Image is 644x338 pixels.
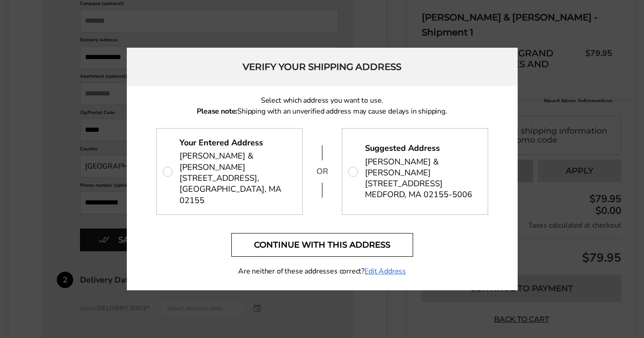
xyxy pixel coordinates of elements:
span: [PERSON_NAME] & [PERSON_NAME] [365,156,479,179]
span: [STREET_ADDRESS], [GEOGRAPHIC_DATA], MA 02155 [180,173,294,206]
strong: Your Entered Address [180,137,263,148]
strong: Suggested Address [365,143,440,154]
h2: Verify your shipping address [127,48,518,86]
p: OR [315,166,329,177]
span: [PERSON_NAME] & [PERSON_NAME] [180,150,294,173]
button: Continue with this address [231,233,413,257]
strong: Please note: [197,106,237,116]
p: Select which address you want to use. Shipping with an unverified address may cause delays in shi... [156,95,488,117]
p: Are neither of these addresses correct? [156,266,488,277]
span: [STREET_ADDRESS] MEDFORD, MA 02155-5006 [365,178,472,200]
a: Edit Address [364,266,406,277]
